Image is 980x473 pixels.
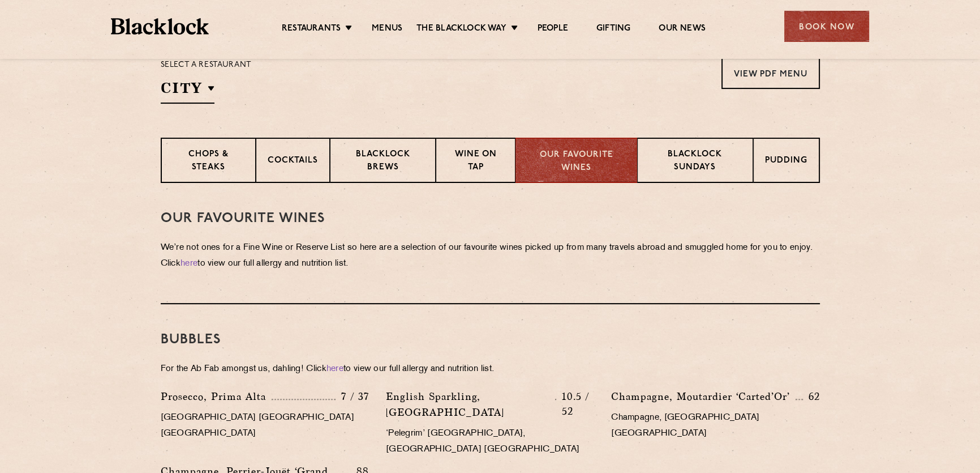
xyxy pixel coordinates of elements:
[161,240,820,272] p: We’re not ones for a Fine Wine or Reserve List so here are a selection of our favourite wines pic...
[659,23,706,36] a: Our News
[161,58,252,73] p: Select a restaurant
[161,410,369,442] p: [GEOGRAPHIC_DATA] [GEOGRAPHIC_DATA] [GEOGRAPHIC_DATA]
[611,389,796,404] p: Champagne, Moutardier ‘Carted’Or’
[611,410,819,442] p: Champagne, [GEOGRAPHIC_DATA] [GEOGRAPHIC_DATA]
[161,78,214,104] h2: City
[268,155,318,169] p: Cocktails
[416,23,506,36] a: The Blacklock Way
[326,365,343,373] a: here
[538,23,568,36] a: People
[372,23,402,36] a: Menus
[386,389,555,420] p: English Sparkling, [GEOGRAPHIC_DATA]
[180,259,197,268] a: here
[386,426,594,458] p: ‘Pelegrim’ [GEOGRAPHIC_DATA], [GEOGRAPHIC_DATA] [GEOGRAPHIC_DATA]
[342,148,424,175] p: Blacklock Brews
[173,148,244,175] p: Chops & Steaks
[161,211,820,226] h3: Our Favourite Wines
[161,333,820,347] h3: bubbles
[161,361,820,377] p: For the Ab Fab amongst us, dahling! Click to view our full allergy and nutrition list.
[336,389,369,404] p: 7 / 37
[596,23,630,36] a: Gifting
[111,18,209,35] img: BL_Textured_Logo-footer-cropped.svg
[649,148,741,175] p: Blacklock Sundays
[556,389,594,419] p: 10.5 / 52
[803,389,820,404] p: 62
[527,149,625,174] p: Our favourite wines
[282,23,341,36] a: Restaurants
[784,11,869,42] div: Book Now
[765,155,807,169] p: Pudding
[448,148,503,175] p: Wine on Tap
[721,58,820,89] a: View PDF Menu
[161,389,272,404] p: Prosecco, Prima Alta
